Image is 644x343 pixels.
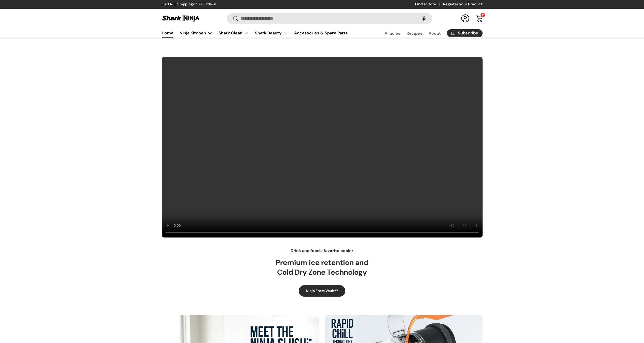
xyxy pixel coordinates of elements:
[246,258,399,277] h2: Premium ice retention and Cold Dry Zone Technology
[252,28,291,38] summary: Shark Beauty
[168,2,193,6] strong: FREE Shipping
[299,285,345,297] a: Ninja Frost Vault™
[218,28,249,38] a: Shark Clean
[162,28,173,38] a: Home
[162,248,483,254] p: Drink and food's favorite cooler
[372,28,483,38] nav: Secondary
[162,13,200,23] img: Shark Ninja Philippines
[415,2,443,7] a: Find a Store
[482,13,484,17] span: 2
[215,28,252,38] summary: Shark Clean
[294,28,348,38] a: Accessories & Spare Parts
[180,28,212,38] a: Ninja Kitchen
[447,29,483,37] a: Subscribe
[429,28,441,38] a: About
[162,28,348,38] nav: Primary
[176,28,215,38] summary: Ninja Kitchen
[385,28,400,38] a: Articles
[162,2,216,7] p: Get on All Orders!
[255,28,288,38] a: Shark Beauty
[443,2,483,7] a: Register your Product
[416,13,432,24] speech-search-button: Search by voice
[458,31,478,35] span: Subscribe
[406,28,422,38] a: Recipes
